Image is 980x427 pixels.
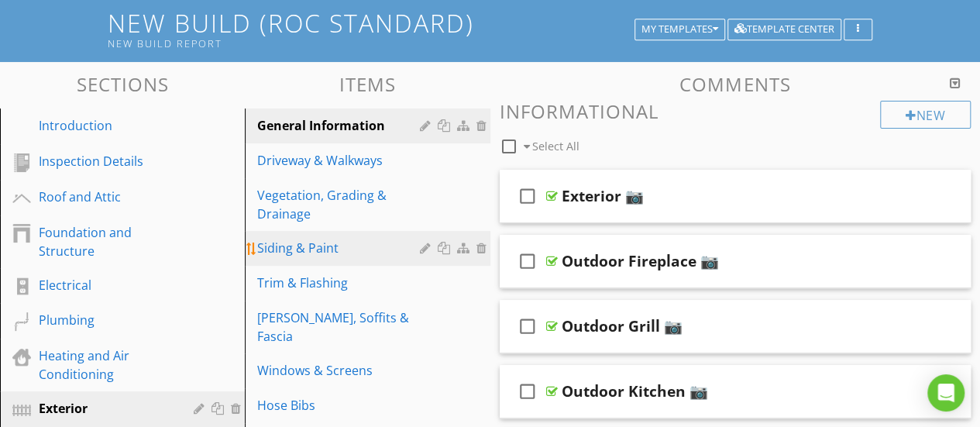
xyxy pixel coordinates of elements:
a: Template Center [727,21,841,35]
h3: Informational [500,101,971,122]
div: Exterior 📷 [562,187,644,205]
span: Select All [532,139,579,153]
i: check_box_outline_blank [515,308,540,345]
div: Open Intercom Messenger [927,374,965,412]
h3: Items [245,74,490,95]
div: Outdoor Grill 📷 [562,317,683,336]
div: Vegetation, Grading & Drainage [257,186,424,223]
div: Heating and Air Conditioning [39,346,171,384]
div: Plumbing [39,311,171,329]
div: Roof and Attic [39,188,171,206]
div: Template Center [734,24,834,35]
button: Template Center [727,19,841,40]
i: check_box_outline_blank [515,177,540,215]
div: Windows & Screens [257,361,424,380]
h3: Comments [500,74,971,95]
h1: New Build (ROC Standard) [108,9,872,49]
div: [PERSON_NAME], Soffits & Fascia [257,308,424,346]
div: Driveway & Walkways [257,151,424,170]
div: Siding & Paint [257,239,424,257]
button: My Templates [634,19,725,40]
div: General Information [257,116,424,135]
div: Outdoor Fireplace 📷 [562,252,719,270]
i: check_box_outline_blank [515,243,540,280]
div: Exterior [39,399,171,418]
div: Electrical [39,276,171,294]
div: Introduction [39,116,171,135]
div: Inspection Details [39,152,171,170]
div: Foundation and Structure [39,223,171,260]
div: Hose Bibs [257,396,424,415]
i: check_box_outline_blank [515,373,540,410]
div: Trim & Flashing [257,274,424,292]
div: Outdoor Kitchen 📷 [562,382,708,401]
div: New [880,101,971,129]
div: My Templates [641,24,718,35]
div: New Build Report [108,37,639,50]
